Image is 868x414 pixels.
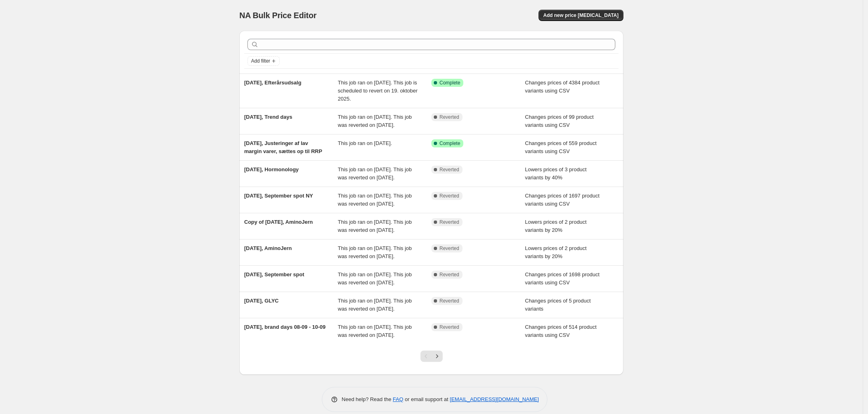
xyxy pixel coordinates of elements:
span: Copy of [DATE], AminoJern [244,219,313,225]
button: Next [431,351,443,362]
span: Complete [439,140,460,147]
span: [DATE], September spot [244,271,304,277]
span: Reverted [439,298,459,304]
span: Reverted [439,193,459,199]
span: Need help? Read the [342,396,393,402]
span: Changes prices of 559 product variants using CSV [525,140,597,154]
span: [DATE], September spot NY [244,193,313,199]
span: [DATE], brand days 08-09 - 10-09 [244,324,325,330]
span: Complete [439,80,460,86]
span: NA Bulk Price Editor [239,11,317,20]
span: Changes prices of 514 product variants using CSV [525,324,597,338]
span: This job ran on [DATE]. This job was reverted on [DATE]. [338,245,412,259]
span: This job ran on [DATE]. This job was reverted on [DATE]. [338,298,412,312]
span: or email support at [403,396,450,402]
span: [DATE], Hormonology [244,166,299,172]
span: Reverted [439,324,459,330]
span: This job ran on [DATE]. This job was reverted on [DATE]. [338,219,412,233]
span: Add filter [251,58,270,64]
span: [DATE], AminoJern [244,245,292,251]
a: [EMAIL_ADDRESS][DOMAIN_NAME] [450,396,539,402]
span: Add new price [MEDICAL_DATA] [543,12,619,19]
span: Lowers prices of 2 product variants by 20% [525,219,587,233]
span: This job ran on [DATE]. This job is scheduled to revert on 19. oktober 2025. [338,80,418,102]
span: This job ran on [DATE]. This job was reverted on [DATE]. [338,193,412,207]
span: Reverted [439,245,459,252]
span: Lowers prices of 2 product variants by 20% [525,245,587,259]
button: Add filter [247,56,280,66]
span: [DATE], Trend days [244,114,292,120]
span: Reverted [439,219,459,225]
span: [DATE], Justeringer af lav margin varer, sættes op til RRP [244,140,322,154]
span: [DATE], GLYC [244,298,279,304]
span: [DATE], Efterårsudsalg [244,80,301,86]
span: Changes prices of 1697 product variants using CSV [525,193,600,207]
nav: Pagination [420,351,443,362]
span: This job ran on [DATE]. This job was reverted on [DATE]. [338,114,412,128]
span: Changes prices of 4384 product variants using CSV [525,80,600,94]
span: Reverted [439,114,459,120]
span: Reverted [439,271,459,278]
span: Changes prices of 5 product variants [525,298,591,312]
a: FAQ [393,396,403,402]
span: This job ran on [DATE]. This job was reverted on [DATE]. [338,324,412,338]
span: This job ran on [DATE]. This job was reverted on [DATE]. [338,166,412,181]
span: This job ran on [DATE]. This job was reverted on [DATE]. [338,271,412,286]
span: Reverted [439,166,459,173]
button: Add new price [MEDICAL_DATA] [539,10,623,21]
span: Lowers prices of 3 product variants by 40% [525,166,587,181]
span: Changes prices of 99 product variants using CSV [525,114,594,128]
span: This job ran on [DATE]. [338,140,392,146]
span: Changes prices of 1698 product variants using CSV [525,271,600,286]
